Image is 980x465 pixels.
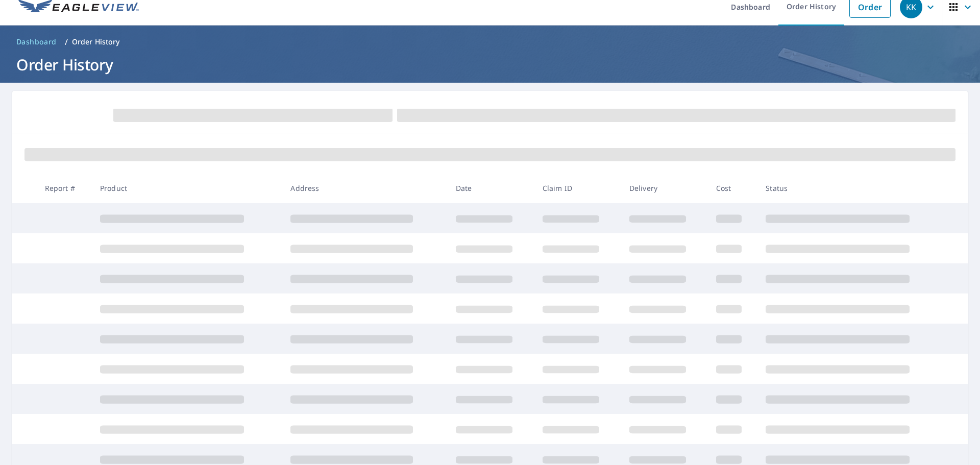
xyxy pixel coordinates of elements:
[72,37,120,47] p: Order History
[448,173,534,203] th: Date
[621,173,708,203] th: Delivery
[534,173,621,203] th: Claim ID
[757,173,948,203] th: Status
[12,54,968,75] h1: Order History
[708,173,758,203] th: Cost
[65,36,68,48] li: /
[37,173,92,203] th: Report #
[16,37,57,47] span: Dashboard
[282,173,447,203] th: Address
[12,34,968,50] nav: breadcrumb
[12,34,61,50] a: Dashboard
[92,173,282,203] th: Product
